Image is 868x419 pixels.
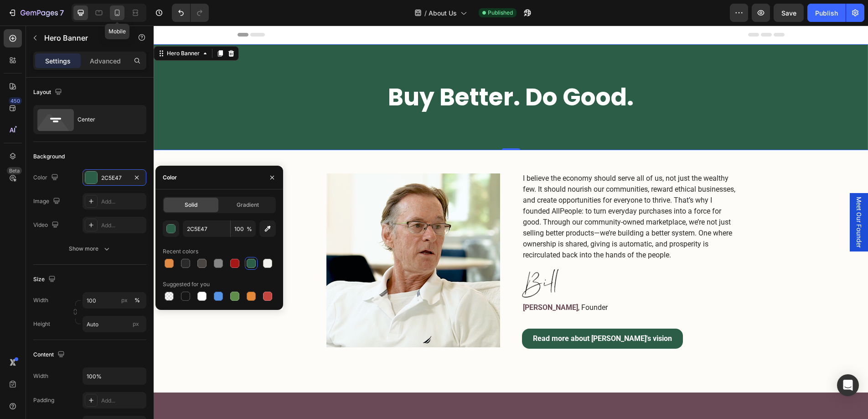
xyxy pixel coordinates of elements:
span: Solid [185,201,197,209]
div: Add... [101,198,144,206]
div: Add... [101,221,144,230]
div: Content [33,349,67,361]
button: Publish [807,4,846,22]
p: I believe the economy should serve all of us, not just the wealthy few. It should nourish our com... [369,147,584,235]
label: Height [33,320,50,328]
p: Read more about [PERSON_NAME]'s vision [379,307,518,320]
button: Show more [33,241,146,257]
img: gempages_512935978566943949-86e4e782-f9cb-4f7a-ac5b-8c891ffe066a.png [173,148,346,322]
input: px% [83,292,146,309]
strong: [PERSON_NAME] [369,278,424,286]
input: Auto [83,368,146,384]
div: 2C5E47 [101,174,128,182]
span: Meet Our Founder [701,171,710,222]
button: px [132,295,143,306]
span: % [247,225,252,233]
input: px [83,316,146,332]
a: Read more about [PERSON_NAME]'s vision [368,303,529,324]
span: Published [488,9,513,17]
div: Hero Banner [11,24,48,32]
iframe: Design area [154,26,868,419]
div: Background [33,152,65,161]
div: 450 [9,97,22,105]
input: Eg: FFFFFF [183,220,230,237]
img: Alt Image [368,243,405,272]
label: Width [33,296,48,304]
div: Video [33,219,61,231]
div: px [121,296,128,304]
div: Beta [7,167,22,174]
p: , Founder [369,277,584,288]
span: px [133,320,139,327]
div: Width [33,372,48,380]
button: Save [774,4,804,22]
div: Color [163,173,177,182]
button: 7 [4,4,68,22]
div: % [134,296,140,304]
span: About Us [429,8,457,18]
div: Center [77,109,133,130]
button: % [119,295,130,306]
p: 7 [60,7,64,18]
p: Advanced [90,56,121,66]
p: Settings [45,56,71,66]
span: Gradient [237,201,259,209]
div: Undo/Redo [172,4,209,22]
div: Size [33,273,57,286]
div: Recent colors [163,247,198,256]
div: Color [33,172,60,184]
div: Add... [101,397,144,405]
div: Padding [33,396,54,404]
div: Open Intercom Messenger [837,374,859,396]
div: Show more [69,244,111,253]
h2: Buy Better. Do Good. [188,55,527,88]
p: Hero Banner [44,32,122,43]
span: Save [781,9,796,17]
div: Publish [815,8,838,18]
div: Image [33,195,62,208]
div: Layout [33,86,64,99]
div: Suggested for you [163,280,210,288]
span: / [424,8,427,18]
